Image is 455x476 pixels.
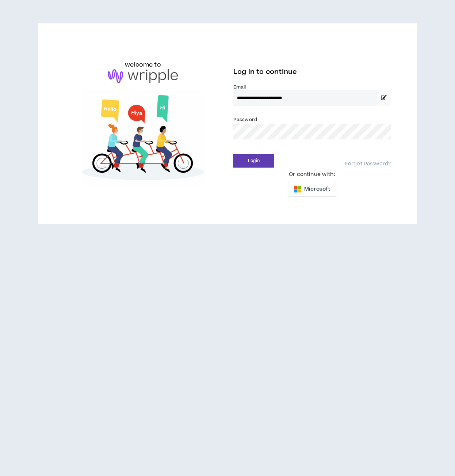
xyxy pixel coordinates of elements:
h6: welcome to [125,60,161,69]
label: Email [233,84,391,90]
label: Password [233,116,257,123]
button: Microsoft [288,182,336,196]
button: Login [233,154,274,168]
img: Welcome to Wripple [64,90,222,187]
a: Forgot Password? [345,161,391,168]
span: Microsoft [304,185,330,193]
span: Log in to continue [233,67,297,76]
img: logo-brand.png [108,69,178,83]
span: Or continue with: [284,170,340,179]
